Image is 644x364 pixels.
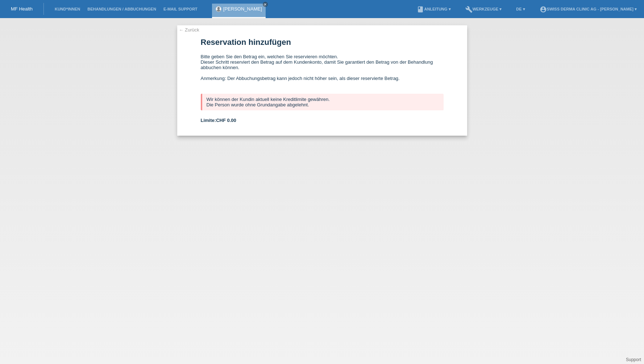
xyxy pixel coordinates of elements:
[201,54,444,86] div: Bitte geben Sie den Betrag ein, welchen Sie reservieren möchten. Dieser Schritt reserviert den Be...
[263,2,268,7] a: close
[201,94,444,110] div: Wir können der Kundin aktuell keine Kreditlimite gewähren. Die Person wurde ohne Grundangabe abge...
[201,118,236,123] b: Limite:
[51,7,84,11] a: Kund*innen
[84,7,160,11] a: Behandlungen / Abbuchungen
[512,7,528,11] a: DE ▾
[263,3,267,6] i: close
[626,357,641,362] a: Support
[413,7,454,11] a: bookAnleitung ▾
[465,6,473,13] i: build
[216,118,236,123] span: CHF 0.00
[223,6,262,12] a: [PERSON_NAME]
[417,6,424,13] i: book
[201,38,444,47] h1: Reservation hinzufügen
[179,27,199,33] a: ← Zurück
[160,7,201,11] a: E-Mail Support
[11,6,33,12] a: MF Health
[540,6,547,13] i: account_circle
[536,7,640,11] a: account_circleSwiss Derma Clinic AG - [PERSON_NAME] ▾
[462,7,506,11] a: buildWerkzeuge ▾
